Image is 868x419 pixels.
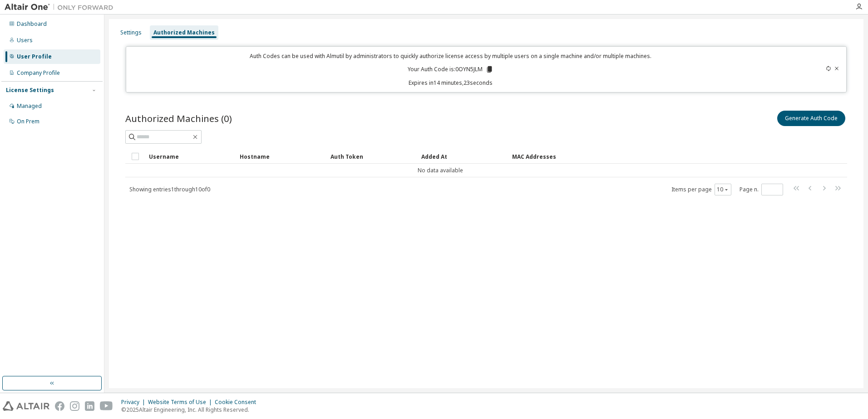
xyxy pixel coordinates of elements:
[17,102,42,110] div: Managed
[17,53,52,60] div: User Profile
[55,401,64,411] img: facebook.svg
[148,399,215,406] div: Website Terms of Use
[717,186,729,193] button: 10
[132,52,770,60] p: Auth Codes can be used with Almutil by administrators to quickly authorize license access by mult...
[121,406,261,414] p: © 2025 Altair Engineering, Inc. All Rights Reserved.
[215,399,261,406] div: Cookie Consent
[85,401,94,411] img: linkedin.svg
[70,401,79,411] img: instagram.svg
[3,401,49,411] img: altair_logo.svg
[777,111,845,126] button: Generate Auth Code
[129,185,210,193] span: Showing entries 1 through 10 of 0
[153,29,215,36] div: Authorized Machines
[149,149,232,164] div: Username
[120,29,142,36] div: Settings
[330,149,414,164] div: Auth Token
[240,149,323,164] div: Hostname
[125,112,232,125] span: Authorized Machines (0)
[17,118,39,125] div: On Prem
[5,3,118,12] img: Altair One
[17,69,60,77] div: Company Profile
[100,401,113,411] img: youtube.svg
[125,164,755,177] td: No data available
[408,65,493,73] p: Your Auth Code is: 0OYN5JLM
[671,184,731,195] span: Items per page
[740,184,783,195] span: Page n.
[421,149,505,164] div: Added At
[121,399,148,406] div: Privacy
[17,37,33,44] div: Users
[512,149,752,164] div: MAC Addresses
[6,87,54,94] div: License Settings
[132,79,770,87] p: Expires in 14 minutes, 23 seconds
[17,20,47,28] div: Dashboard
